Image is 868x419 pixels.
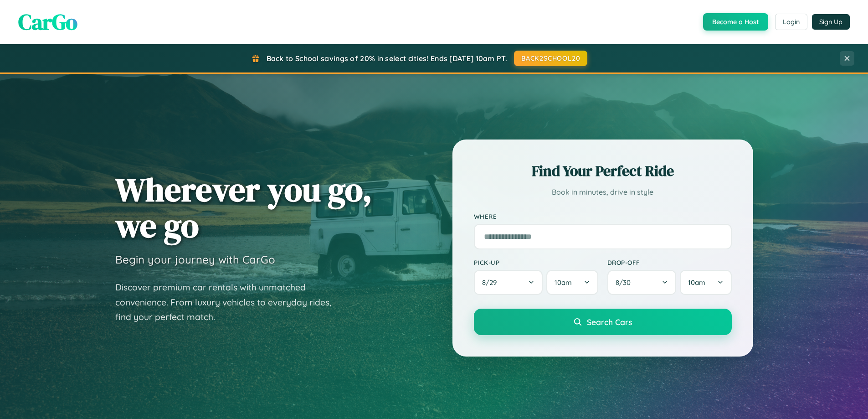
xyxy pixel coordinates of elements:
p: Book in minutes, drive in style [474,186,732,199]
p: Discover premium car rentals with unmatched convenience. From luxury vehicles to everyday rides, ... [115,280,343,325]
button: 10am [680,270,731,295]
h1: Wherever you go, we go [115,171,372,243]
button: Become a Host [703,13,768,31]
h2: Find Your Perfect Ride [474,161,732,181]
span: 8 / 30 [616,278,635,287]
button: 10am [546,270,598,295]
span: 10am [555,278,572,287]
button: Sign Up [812,14,850,30]
button: Search Cars [474,309,732,335]
span: Back to School savings of 20% in select cities! Ends [DATE] 10am PT. [267,54,507,63]
label: Pick-up [474,259,598,266]
button: 8/29 [474,270,543,295]
span: 8 / 29 [482,278,501,287]
span: Search Cars [587,317,632,327]
label: Where [474,212,732,220]
button: Login [775,14,807,30]
span: 10am [688,278,705,287]
button: 8/30 [607,270,677,295]
button: BACK2SCHOOL20 [514,51,587,66]
label: Drop-off [607,259,732,266]
span: CarGo [18,7,77,37]
h3: Begin your journey with CarGo [115,253,275,266]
